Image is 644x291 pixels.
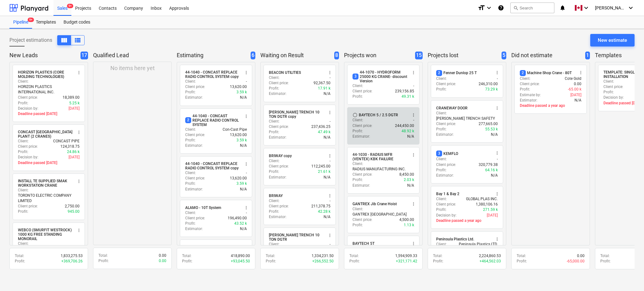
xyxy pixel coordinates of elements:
[436,76,447,81] p: Client :
[9,16,32,29] a: Pipeline9+
[98,258,109,264] p: Profit :
[269,70,301,75] div: BEACON UTILITIES
[330,242,330,247] p: -
[407,134,414,139] p: N/A
[436,116,495,121] p: [PERSON_NAME] TRENCH SAFETY
[485,167,498,173] p: 64.16 k
[312,259,334,264] p: + 266,552.50
[568,87,581,92] p: -65.00 k
[603,90,614,95] p: Profit :
[234,221,247,226] p: 43.52 k
[28,18,34,22] span: 9+
[244,245,249,250] span: more_vert
[327,70,332,75] span: more_vert
[15,259,25,264] p: Profit :
[600,253,610,259] p: Total :
[495,151,500,156] span: more_vert
[185,187,203,192] p: Estimator :
[479,81,498,87] p: 246,310.00
[353,152,407,161] div: 44-1030 - RADIUS MFR (VENTEX) KBK FAILURE
[497,156,498,162] p: -
[76,130,81,135] span: more_vert
[330,158,330,164] p: -
[18,130,73,139] div: CONCAST [GEOGRAPHIC_DATA] PLANT (2 CRANES)
[269,75,280,80] p: Client :
[266,259,276,264] p: Profit :
[269,214,286,220] p: Estimator :
[69,101,80,106] p: 5.25 k
[433,253,442,259] p: Total :
[404,177,414,183] p: 2.03 k
[436,106,468,111] div: CRANEWAY DOOR
[18,95,38,100] p: Client price :
[567,259,585,264] p: -65,000.00
[32,16,60,29] div: Templates
[491,173,498,178] p: N/A
[436,213,457,218] p: Decision by :
[228,216,247,221] p: 196,490.00
[18,139,29,144] p: Client :
[269,193,283,198] div: BRIWAY
[230,132,247,138] p: 13,620.00
[330,119,330,124] p: -
[269,124,289,129] p: Client price :
[269,175,286,180] p: Estimator :
[344,52,413,59] p: Projects won
[353,212,407,217] p: GANTREX [GEOGRAPHIC_DATA]
[18,79,29,84] p: Client :
[185,117,191,123] span: 2
[575,98,581,103] p: N/A
[353,201,397,206] div: GANTREX Jib Crane Hoist
[517,259,527,264] p: Profit :
[353,94,363,99] p: Profit :
[185,176,205,181] p: Client price :
[244,205,249,210] span: more_vert
[230,84,247,90] p: 13,620.00
[353,89,372,94] p: Client price :
[582,4,590,12] i: keyboard_arrow_down
[415,52,423,59] span: 15
[520,103,581,108] p: Deadline passed a year ago
[185,138,196,143] p: Profit :
[244,162,249,167] span: more_vert
[182,259,192,264] p: Profit :
[578,70,583,75] span: more_vert
[349,253,359,259] p: Total :
[185,170,196,176] p: Client :
[411,241,416,246] span: more_vert
[185,210,196,216] p: Client :
[411,70,416,75] span: more_vert
[185,127,196,132] p: Client :
[269,233,324,242] div: [PERSON_NAME] TRENCH 10 TON DGTR
[18,228,73,241] div: WEBCO (SMURFIT WESTROCK) 1000 KG FREE STANDING MONORAIL
[177,52,248,59] p: Estimating
[269,169,279,174] p: Profit :
[185,79,196,84] p: Client :
[18,84,80,95] p: HORIZON PLASTICS INTERNATIONAL INC.
[269,209,279,214] p: Profit :
[353,241,375,246] div: BAYTECH 5T
[399,217,414,222] p: 4,500.00
[411,113,416,118] span: more_vert
[60,144,80,149] p: 124,318.75
[18,241,29,246] p: Client :
[61,253,83,259] p: 1,833,275.53
[436,218,498,223] p: Deadline passed a year ago
[185,245,198,250] div: ALAMO
[585,52,590,59] span: 1
[182,253,192,259] p: Total :
[266,253,275,259] p: Total :
[353,123,372,129] p: Client price :
[502,52,506,59] span: 5
[318,86,330,91] p: 17.91 k
[18,101,28,106] p: Profit :
[520,87,530,92] p: Profit :
[603,84,623,90] p: Client price :
[18,70,73,79] div: HORIZON PLASTICS (CORE MOLDING TECHNOLOGIES)
[433,259,443,264] p: Profit :
[436,207,447,212] p: Profit :
[74,36,81,44] span: View as columns
[185,132,205,138] p: Client price :
[520,98,537,103] p: Estimator :
[565,76,581,81] p: Cote Gold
